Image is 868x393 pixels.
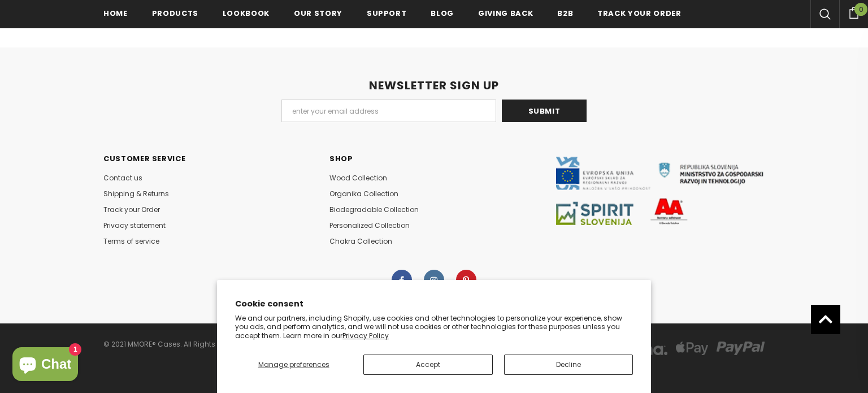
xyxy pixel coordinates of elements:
[103,205,160,214] span: Track your Order
[676,342,708,355] img: apple_pay
[235,355,352,375] button: Manage preferences
[329,221,410,230] span: Personalized Collection
[235,298,633,310] h2: Cookie consent
[329,234,392,249] a: Chakra Collection
[329,186,398,202] a: Organika Collection
[329,189,398,198] span: Organika Collection
[103,173,142,183] span: Contact us
[103,336,426,352] div: © 2021 MMORE® Cases. All Rights Reserved.
[103,8,128,19] span: Home
[223,8,270,19] span: Lookbook
[504,355,633,375] button: Decline
[103,202,160,218] a: Track your Order
[103,221,166,230] span: Privacy statement
[329,205,419,214] span: Biodegradable Collection
[103,236,159,246] span: Terms of service
[555,185,765,195] a: Javni razpis
[478,8,533,19] span: Giving back
[281,100,496,122] input: Email Address
[103,189,169,198] span: Shipping & Returns
[367,8,407,19] span: support
[839,5,868,19] a: 0
[103,186,169,202] a: Shipping & Returns
[103,218,166,234] a: Privacy statement
[717,342,765,355] img: paypal
[342,331,389,340] a: Privacy Policy
[329,173,387,183] span: Wood Collection
[9,347,81,384] inbox-online-store-chat: Shopify online store chat
[329,170,387,186] a: Wood Collection
[258,360,329,369] span: Manage preferences
[329,218,410,234] a: Personalized Collection
[329,153,353,164] span: SHOP
[294,8,342,19] span: Our Story
[431,8,454,19] span: Blog
[152,8,198,19] span: Products
[597,8,681,19] span: Track your order
[363,355,492,375] button: Accept
[557,8,573,19] span: B2B
[329,202,419,218] a: Biodegradable Collection
[502,100,587,122] input: Submit
[329,236,392,246] span: Chakra Collection
[235,314,633,340] p: We and our partners, including Shopify, use cookies and other technologies to personalize your ex...
[854,3,867,16] span: 0
[103,234,159,249] a: Terms of service
[103,170,142,186] a: Contact us
[103,153,185,164] span: Customer Service
[369,77,499,93] span: NEWSLETTER SIGN UP
[555,157,765,224] img: Javni Razpis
